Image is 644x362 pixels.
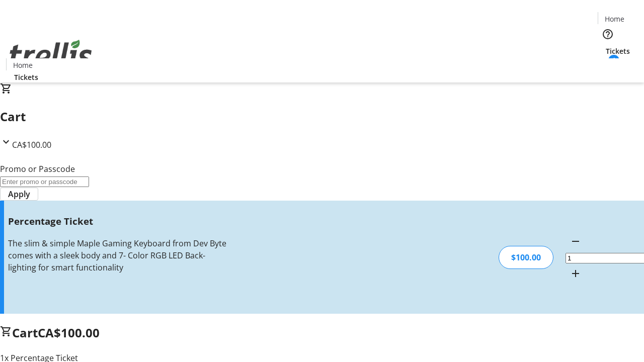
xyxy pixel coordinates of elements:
a: Home [598,14,630,24]
span: Tickets [606,46,630,56]
a: Tickets [6,72,46,82]
a: Tickets [598,46,638,56]
button: Increment by one [566,263,586,284]
button: Help [598,24,618,44]
a: Home [7,60,39,70]
button: Decrement by one [566,231,586,251]
button: Cart [598,56,618,76]
div: The slim & simple Maple Gaming Keyboard from Dev Byte comes with a sleek body and 7- Color RGB LE... [8,237,228,274]
span: Apply [8,188,30,200]
span: Home [13,60,33,70]
span: Home [605,14,624,24]
span: Tickets [14,72,38,82]
span: CA$100.00 [12,139,51,150]
h3: Percentage Ticket [8,214,228,228]
img: Orient E2E Organization e46J6YHH52's Logo [6,29,96,79]
span: CA$100.00 [38,324,100,341]
div: $100.00 [499,246,553,269]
